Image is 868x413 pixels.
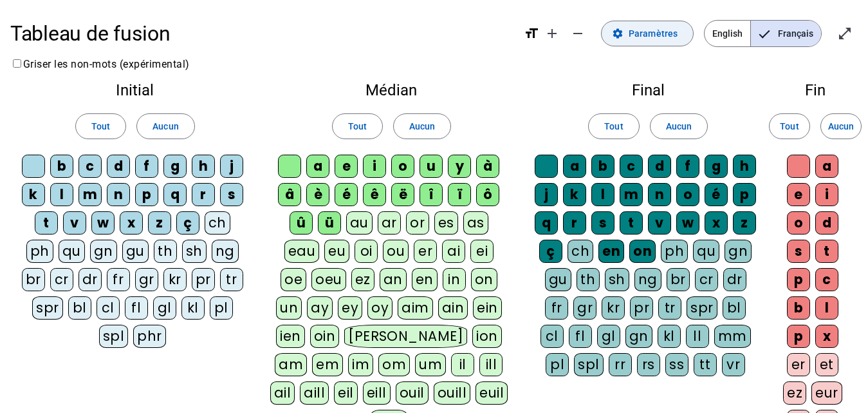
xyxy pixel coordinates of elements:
span: Paramètres [629,26,678,41]
button: Entrer en plein écran [832,21,858,46]
div: euil [476,381,508,405]
div: ph [26,240,53,263]
div: j [535,183,558,206]
div: dr [78,268,102,291]
button: Aucun [820,113,862,139]
mat-icon: settings [612,28,623,39]
div: eill [363,381,391,405]
div: pl [210,296,233,320]
input: Griser les non-mots (expérimental) [13,59,21,68]
div: er [787,353,810,376]
h2: Médian [270,82,513,98]
div: cr [50,268,73,291]
div: gl [597,325,620,348]
div: th [577,268,600,291]
div: as [463,211,488,235]
div: ill [479,353,503,376]
div: g [705,155,728,178]
div: on [471,268,497,291]
div: r [192,183,215,206]
div: ez [783,381,806,405]
div: et [815,353,838,376]
button: Aucun [136,113,194,139]
div: er [414,240,437,263]
div: w [676,211,699,235]
div: ph [661,240,688,263]
div: kl [658,325,681,348]
div: a [306,155,329,178]
div: qu [693,240,719,263]
div: br [667,268,690,291]
div: ain [438,296,468,320]
div: p [787,268,810,291]
div: û [290,211,313,235]
div: k [563,183,586,206]
div: en [412,268,438,291]
div: gn [725,240,752,263]
div: i [815,183,838,206]
div: v [63,211,86,235]
div: c [815,268,838,291]
div: é [705,183,728,206]
div: spl [99,325,129,348]
div: d [107,155,130,178]
span: English [705,21,750,46]
div: ein [473,296,502,320]
h1: Tableau de fusion [10,13,513,54]
mat-icon: format_size [524,26,539,41]
div: oeu [311,268,346,291]
div: x [815,325,838,348]
div: l [591,183,614,206]
div: ç [539,240,562,263]
div: eil [334,381,358,405]
div: vr [722,353,745,376]
div: cl [97,296,120,320]
div: y [448,155,471,178]
div: z [148,211,171,235]
div: é [335,183,358,206]
mat-button-toggle-group: Language selection [704,20,822,47]
div: o [787,211,810,235]
div: spr [687,296,717,320]
span: Aucun [409,119,435,134]
div: ei [470,240,494,263]
div: fl [125,296,148,320]
div: gn [90,240,117,263]
mat-icon: add [544,26,560,41]
div: p [135,183,158,206]
mat-icon: remove [570,26,586,41]
div: ez [351,268,374,291]
div: spr [32,296,63,320]
div: ü [318,211,341,235]
div: e [787,183,810,206]
div: spl [574,353,604,376]
div: m [620,183,643,206]
div: or [406,211,429,235]
div: fl [569,325,592,348]
div: em [312,353,343,376]
div: es [434,211,458,235]
div: e [335,155,358,178]
div: q [163,183,187,206]
div: oy [367,296,392,320]
h2: Initial [21,82,250,98]
div: ou [383,240,409,263]
div: un [276,296,302,320]
div: ouil [396,381,429,405]
div: a [815,155,838,178]
div: ll [686,325,709,348]
div: tr [658,296,681,320]
button: Tout [332,113,383,139]
div: x [705,211,728,235]
div: bl [723,296,746,320]
div: à [476,155,499,178]
div: bl [68,296,91,320]
div: aill [300,381,329,405]
button: Paramètres [601,21,694,46]
div: c [620,155,643,178]
div: ë [391,183,414,206]
button: Aucun [393,113,451,139]
div: ê [363,183,386,206]
div: fr [107,268,130,291]
div: v [648,211,671,235]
